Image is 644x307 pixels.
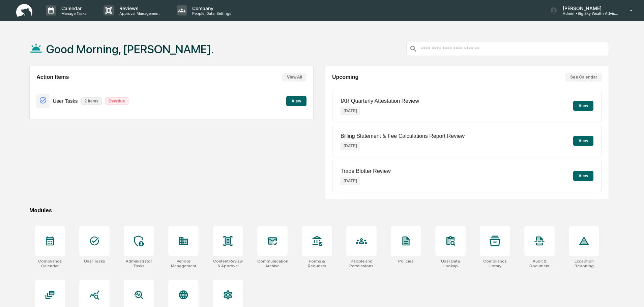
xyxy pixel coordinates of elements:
[257,259,288,268] div: Communications Archive
[46,42,214,56] h1: Good Morning, [PERSON_NAME].
[29,207,609,214] div: Modules
[56,11,90,16] p: Manage Tasks
[36,74,69,80] h2: Action Items
[56,5,90,11] p: Calendar
[341,168,391,174] p: Trade Blotter Review
[282,73,306,82] button: View All
[341,142,360,150] p: [DATE]
[557,5,620,11] p: [PERSON_NAME]
[435,259,466,268] div: User Data Lookup
[16,4,32,17] img: logo
[573,171,593,181] button: View
[573,136,593,146] button: View
[105,97,128,105] p: Overdue
[341,107,360,115] p: [DATE]
[187,5,235,11] p: Company
[35,259,65,268] div: Compliance Calendar
[302,259,332,268] div: Forms & Requests
[213,259,243,268] div: Content Review & Approval
[573,101,593,111] button: View
[341,133,465,139] p: Billing Statement & Fee Calculations Report Review
[187,11,235,16] p: People, Data, Settings
[114,5,163,11] p: Reviews
[114,11,163,16] p: Approval Management
[286,96,306,106] button: View
[53,98,78,104] p: User Tasks
[524,259,555,268] div: Audit & Document Logs
[480,259,510,268] div: Compliance Library
[346,259,377,268] div: People and Permissions
[341,177,360,185] p: [DATE]
[341,98,419,104] p: IAR Quarterly Attestation Review
[81,97,102,105] p: 2 items
[332,74,358,80] h2: Upcoming
[557,11,620,16] p: Admin • Big Sky Wealth Advisors
[168,259,199,268] div: Vendor Management
[565,73,602,82] button: See Calendar
[84,259,105,264] div: User Tasks
[286,97,306,104] a: View
[398,259,414,264] div: Policies
[124,259,154,268] div: Administrator Tasks
[569,259,599,268] div: Exception Reporting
